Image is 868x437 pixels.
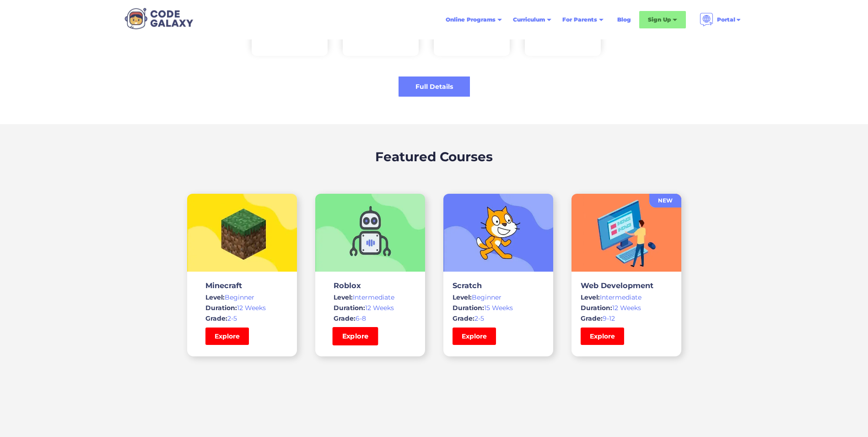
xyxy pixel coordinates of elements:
[334,293,353,301] span: Level:
[581,303,672,312] div: 12 Weeks
[649,194,681,208] a: NEW
[334,304,365,312] span: Duration:
[332,327,378,345] a: Explore
[453,281,544,290] h3: Scratch
[581,281,672,290] h3: Web Development
[334,293,407,302] div: Intermediate
[639,11,686,28] div: Sign Up
[453,293,472,301] span: Level:
[557,11,609,28] div: For Parents
[375,147,493,166] h2: Featured Courses
[581,293,600,301] span: Level:
[612,11,636,28] a: Blog
[334,314,354,322] span: Grade
[399,82,470,91] div: Full Details
[453,303,544,312] div: 15 Weeks
[581,314,672,323] div: 9-12
[440,11,507,28] div: Online Programs
[453,304,484,312] span: Duration:
[513,15,545,24] div: Curriculum
[649,196,681,205] div: NEW
[453,314,544,323] div: 2-5
[334,281,407,290] h3: Roblox
[694,9,747,30] div: Portal
[334,314,407,323] div: 6-8
[205,303,279,312] div: 12 Weeks
[334,303,407,312] div: 12 Weeks
[205,328,249,345] a: Explore
[581,314,603,322] span: Grade:
[453,314,474,322] span: Grade:
[581,304,612,312] span: Duration:
[205,281,279,290] h3: Minecraft
[507,11,557,28] div: Curriculum
[581,293,672,302] div: Intermediate
[399,76,470,97] a: Full Details
[562,15,597,24] div: For Parents
[205,314,227,322] span: Grade:
[446,15,496,24] div: Online Programs
[205,314,279,323] div: 2-5
[717,15,735,24] div: Portal
[354,314,356,322] span: :
[205,293,225,301] span: Level:
[205,293,279,302] div: Beginner
[453,328,496,345] a: Explore
[205,304,237,312] span: Duration:
[581,328,624,345] a: Explore
[648,15,671,24] div: Sign Up
[453,293,544,302] div: Beginner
